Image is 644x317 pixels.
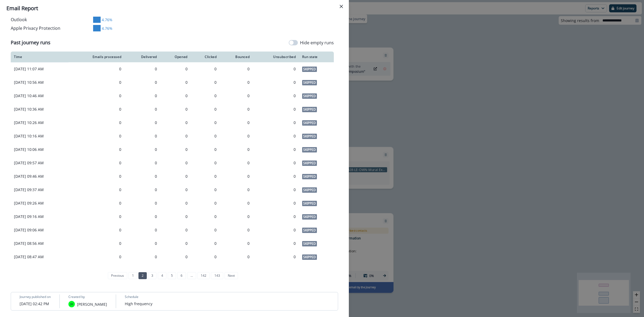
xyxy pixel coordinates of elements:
div: 0 [72,227,121,233]
span: Skipped [302,93,317,99]
div: Time [14,55,65,59]
div: 0 [256,66,296,72]
ul: Pagination [107,272,238,279]
button: Close [337,2,346,11]
a: Page 5 [168,272,176,279]
div: 0 [72,187,121,192]
div: 0 [128,201,157,206]
span: Skipped [302,80,317,85]
div: 0 [256,80,296,85]
div: 0 [163,241,188,246]
div: 0 [128,241,157,246]
p: [DATE] 09:16 AM [14,214,65,219]
p: [DATE] 09:57 AM [14,160,65,166]
div: 0 [72,147,121,152]
div: 0 [256,93,296,99]
div: 0 [128,147,157,152]
div: 0 [128,214,157,219]
p: [DATE] 08:56 AM [14,241,65,246]
div: 0 [194,133,217,139]
a: Jump forward [187,272,196,279]
div: 0 [72,174,121,179]
div: 0 [256,254,296,260]
div: 0 [72,107,121,112]
span: Skipped [302,241,317,246]
div: 0 [72,254,121,260]
div: 0 [128,174,157,179]
p: [DATE] 09:37 AM [14,187,65,192]
div: 0 [128,227,157,233]
div: 0 [163,93,188,99]
div: 0 [194,107,217,112]
div: 0 [223,241,250,246]
span: Skipped [302,107,317,112]
div: 0 [163,214,188,219]
div: 0 [128,160,157,166]
span: Skipped [302,134,317,139]
p: [DATE] 09:46 AM [14,174,65,179]
div: Bounced [223,55,250,59]
div: Jordan Mauldin [70,303,73,306]
a: Page 3 [148,272,156,279]
a: Page 143 [211,272,223,279]
div: 0 [72,214,121,219]
div: 0 [223,160,250,166]
a: Page 142 [197,272,210,279]
p: [DATE] 09:26 AM [14,201,65,206]
div: Clicked [194,55,217,59]
div: 0 [223,201,250,206]
div: 0 [163,147,188,152]
div: 0 [163,201,188,206]
span: Skipped [302,161,317,166]
div: 0 [72,93,121,99]
div: 0 [163,227,188,233]
a: Page 4 [158,272,166,279]
p: [DATE] 11:07 AM [14,66,65,72]
span: Skipped [302,214,317,220]
p: [DATE] 10:36 AM [14,107,65,112]
div: 0 [194,227,217,233]
div: 0 [194,214,217,219]
div: 0 [256,227,296,233]
p: Created by [68,294,85,299]
div: 0 [256,160,296,166]
div: 0 [194,80,217,85]
div: 0 [223,80,250,85]
div: 0 [128,133,157,139]
div: 0 [163,187,188,192]
span: Skipped [302,67,317,72]
p: [DATE] 10:46 AM [14,93,65,99]
div: 0 [163,120,188,125]
p: [PERSON_NAME] [77,301,107,307]
div: 4.76% [101,17,112,23]
div: 0 [194,160,217,166]
div: 0 [72,201,121,206]
p: High frequency [125,301,152,307]
div: 0 [223,227,250,233]
p: Past journey runs [11,39,50,46]
div: 0 [72,241,121,246]
div: 0 [128,93,157,99]
div: 0 [223,174,250,179]
div: 0 [194,93,217,99]
div: Outlook [11,16,91,23]
div: 0 [72,120,121,125]
div: 4.76% [101,25,112,31]
div: Email Report [6,4,342,12]
div: 0 [256,174,296,179]
div: 0 [223,214,250,219]
div: 0 [163,66,188,72]
div: Opened [163,55,188,59]
p: Schedule [125,294,138,299]
div: 0 [128,107,157,112]
div: 0 [163,174,188,179]
div: 0 [163,133,188,139]
div: 0 [256,120,296,125]
div: 0 [194,201,217,206]
div: 0 [128,66,157,72]
a: Next page [225,272,238,279]
div: Unsubscribed [256,55,296,59]
div: 0 [194,66,217,72]
div: Run state [302,55,331,59]
span: Skipped [302,147,317,152]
